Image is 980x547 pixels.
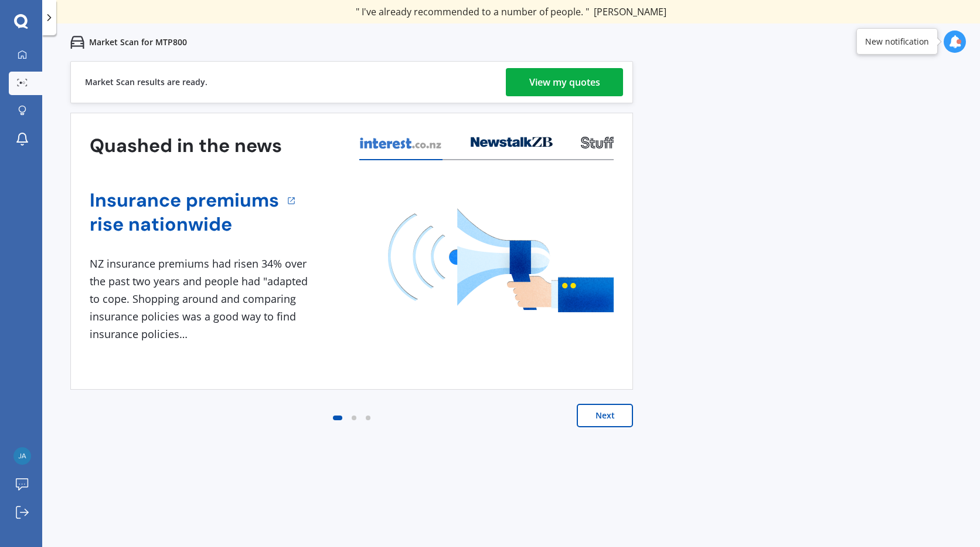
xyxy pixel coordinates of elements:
button: Next [577,404,633,427]
a: Insurance premiums [90,188,279,212]
a: View my quotes [506,68,623,96]
div: NZ insurance premiums had risen 34% over the past two years and people had "adapted to cope. Shop... [90,255,312,343]
h3: Quashed in the news [90,134,282,158]
div: Market Scan results are ready. [85,62,207,103]
a: rise nationwide [90,212,279,237]
img: media image [388,208,614,312]
img: car.f15378c7a67c060ca3f3.svg [70,35,84,49]
div: New notification [865,36,929,48]
div: View my quotes [529,68,600,96]
img: 9ec993c247aed7c015f2209eae209c84 [13,447,31,465]
p: Market Scan for MTP800 [89,36,187,48]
